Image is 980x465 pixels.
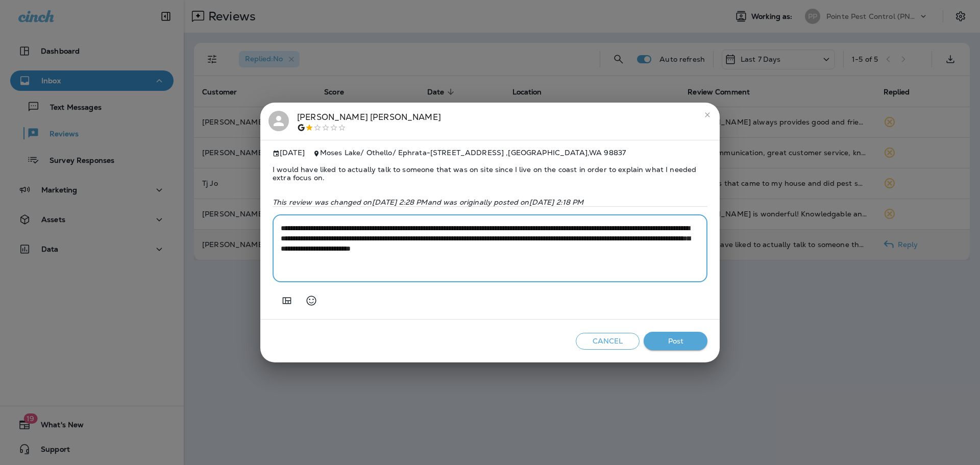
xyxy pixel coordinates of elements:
[301,290,322,311] button: Select an emoji
[699,107,716,123] button: close
[297,111,441,132] div: [PERSON_NAME] [PERSON_NAME]
[576,333,640,350] button: Cancel
[428,198,584,207] span: and was originally posted on [DATE] 2:18 PM
[273,157,707,190] span: I would have liked to actually talk to someone that was on site since I live on the coast in orde...
[273,198,707,206] p: This review was changed on [DATE] 2:28 PM
[277,290,297,311] button: Add in a premade template
[644,332,707,351] button: Post
[273,149,305,157] span: [DATE]
[320,148,626,157] span: Moses Lake/ Othello/ Ephrata - [STREET_ADDRESS] , [GEOGRAPHIC_DATA] , WA 98837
